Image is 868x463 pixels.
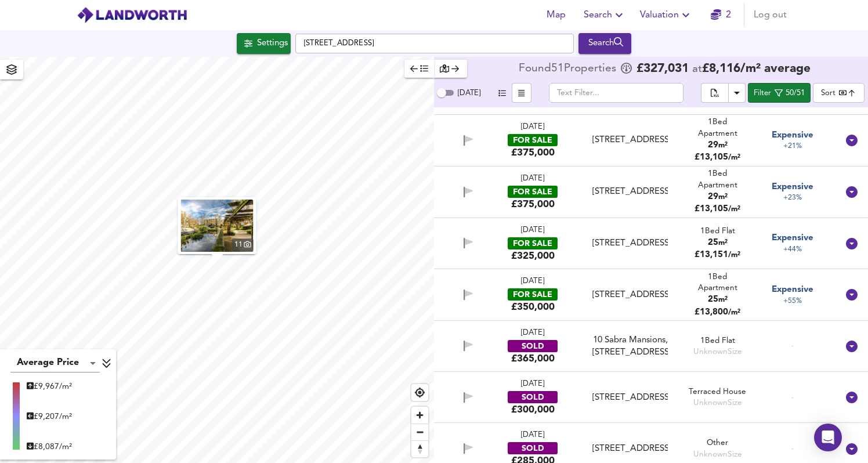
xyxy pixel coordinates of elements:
div: 12a Northcote Road, SW11 1NX [588,392,672,404]
span: at [692,64,702,75]
div: [DATE]FOR SALE£325,000 [STREET_ADDRESS]1Bed Flat25m²£13,151/m² Expensive+44% [434,218,868,269]
span: Valuation [640,7,693,23]
span: / m² [728,154,740,161]
svg: Show Details [845,339,859,353]
div: £375,000 [511,198,555,211]
div: Sort [813,83,865,103]
span: Map [542,7,570,23]
div: £350,000 [511,301,555,313]
span: Expensive [772,129,813,142]
div: 1 Bed Apartment [688,117,748,139]
div: £ 8,087/m² [27,441,72,453]
span: 29 [708,193,718,201]
span: 29 [708,141,718,150]
button: 2 [702,3,739,27]
div: £375,000 [511,146,555,159]
div: £300,000 [511,403,555,416]
div: [DATE] [521,225,544,236]
span: £ 327,031 [636,63,689,75]
div: Chivalry Road, London, SW11 1HT [588,289,672,301]
button: Map [537,3,574,27]
div: £365,000 [511,352,555,365]
div: [STREET_ADDRESS] [592,134,667,146]
div: Unknown Size [693,346,742,357]
span: Log out [754,7,787,23]
div: FOR SALE [508,237,558,249]
div: 50/51 [786,87,805,100]
svg: Show Details [845,442,859,456]
button: Zoom in [411,407,428,424]
span: - [791,342,794,350]
div: £ 9,967/m² [27,381,72,392]
div: Terraced House [689,386,746,397]
a: property thumbnail 11 [181,200,254,252]
div: 10 Sabra Mansions, 155 Battersea Rise, SW11 1HP [588,334,672,359]
div: Unknown Size [693,449,742,460]
span: 25 [708,238,718,247]
span: +21% [783,142,802,151]
span: +23% [783,193,802,203]
div: Run Your Search [578,33,631,54]
div: Sort [821,88,836,99]
div: [STREET_ADDRESS] [592,186,667,198]
span: m² [718,193,728,201]
span: Expensive [772,232,813,244]
div: [DATE] [521,122,544,133]
button: Filter50/51 [748,83,811,103]
div: 1 Bed Apartment [688,168,748,191]
span: +55% [783,296,802,306]
button: Log out [749,3,791,27]
div: [DATE] [521,379,544,390]
div: [DATE]FOR SALE£350,000 [STREET_ADDRESS]1Bed Apartment25m²£13,800/m² Expensive+55% [434,269,868,321]
span: - [791,444,794,453]
div: Filter [754,87,771,100]
span: Expensive [772,181,813,193]
span: Zoom out [411,424,428,440]
span: £ 13,151 [695,251,740,259]
span: £ 13,800 [695,308,740,317]
div: [DATE] [521,430,544,441]
button: Settings [237,33,291,54]
span: m² [718,296,728,303]
div: [STREET_ADDRESS] [592,237,667,249]
span: Search [584,7,626,23]
button: Find my location [411,384,428,401]
div: Shelgate Road, London, SW11 [588,186,672,198]
div: Settings [257,36,288,51]
div: Unknown Size [693,397,742,408]
div: Search [581,36,628,51]
div: £325,000 [511,249,555,262]
div: 2 Ashness Road, SW11 6RY [588,443,672,455]
span: / m² [728,309,740,316]
div: [DATE]SOLD£365,000 10 Sabra Mansions, [STREET_ADDRESS]1Bed FlatUnknownSize - [434,321,868,372]
svg: Show Details [845,390,859,404]
span: / m² [728,205,740,213]
button: Download Results [728,83,746,103]
div: [STREET_ADDRESS] [592,392,667,404]
button: Zoom out [411,424,428,440]
div: FOR SALE [508,134,558,146]
span: +44% [783,245,802,255]
div: split button [701,83,746,103]
div: FOR SALE [508,288,558,301]
div: 1 Bed Flat [693,335,742,346]
span: Expensive [772,284,813,296]
button: Valuation [635,3,697,27]
span: Reset bearing to north [411,441,428,457]
span: [DATE] [458,89,480,97]
img: property thumbnail [181,200,254,252]
div: [STREET_ADDRESS] [592,289,667,301]
div: [DATE] [521,173,544,185]
span: m² [718,142,728,149]
div: [STREET_ADDRESS] [592,443,667,455]
div: 11 [232,238,254,252]
div: SOLD [508,442,558,454]
div: Found 51 Propert ies [519,63,619,75]
svg: Show Details [845,133,859,147]
span: £ 8,116 / m² average [702,63,811,75]
div: FOR SALE [508,186,558,198]
button: Reset bearing to north [411,440,428,457]
div: £ 9,207/m² [27,411,72,422]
